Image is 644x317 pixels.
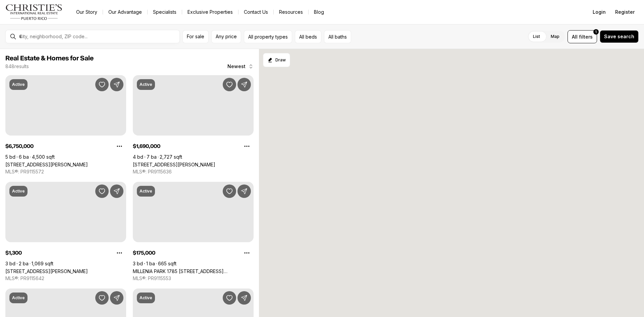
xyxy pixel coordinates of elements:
button: Login [589,5,610,19]
a: 6 EB N CEDRO HWY E #2, BAYAMON PR, 00956 [5,268,88,274]
button: Property options [113,246,126,260]
img: logo [5,4,63,20]
p: Active [140,82,152,87]
span: Register [615,9,635,15]
a: Our Story [71,7,103,17]
p: Active [12,82,25,87]
button: Save Property: MILLENIA PARK 1785 CALLE J. FERRER Y FERRER 100 #Apt 1101 [223,184,236,198]
button: All property types [244,30,292,43]
button: Save Property: 1507 ASHFORD #1202 [95,291,109,305]
label: Map [545,31,565,43]
a: MILLENIA PARK 1785 CALLE J. FERRER Y FERRER 100 #Apt 1101, SAN JUAN, PR PR, 00921 [133,268,254,274]
button: All beds [295,30,321,43]
button: For sale [182,30,209,43]
button: Contact Us [238,7,273,17]
button: Property options [113,140,126,153]
span: All [572,33,578,40]
p: Active [12,189,25,194]
span: Save search [604,34,634,39]
a: Blog [309,7,329,17]
span: 1 [595,29,597,35]
label: List [528,31,545,43]
button: Register [611,5,639,19]
span: Newest [227,64,246,69]
span: Real Estate & Homes for Sale [5,55,94,62]
span: filters [579,33,593,40]
a: 69 CALLE ROBLE, GUAYNABO PR, 00966 [133,162,215,167]
span: Login [593,9,606,15]
button: All baths [324,30,351,43]
button: Any price [211,30,241,43]
a: Specialists [148,7,182,17]
span: For sale [187,34,204,39]
a: Resources [274,7,308,17]
p: Active [140,189,152,194]
span: Any price [216,34,237,39]
button: Property options [240,140,254,153]
button: Allfilters1 [568,30,597,43]
button: Save Property: 2220 CALLE PARK BLVD [95,78,109,91]
button: Property options [240,246,254,260]
button: Save Property: Cond Esmeralda #7 CALLE AMAPOLA #602 [223,291,236,305]
button: Newest [223,60,258,73]
a: 2220 CALLE PARK BLVD, SAN JUAN PR, 00913 [5,162,88,167]
p: 848 results [5,64,29,69]
button: Save search [600,30,639,43]
a: Our Advantage [103,7,147,17]
button: Save Property: 69 CALLE ROBLE [223,78,236,91]
button: Save Property: 6 EB N CEDRO HWY E #2 [95,184,109,198]
a: Exclusive Properties [182,7,238,17]
button: Start drawing [263,53,290,67]
p: Active [140,295,152,301]
p: Active [12,295,25,301]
